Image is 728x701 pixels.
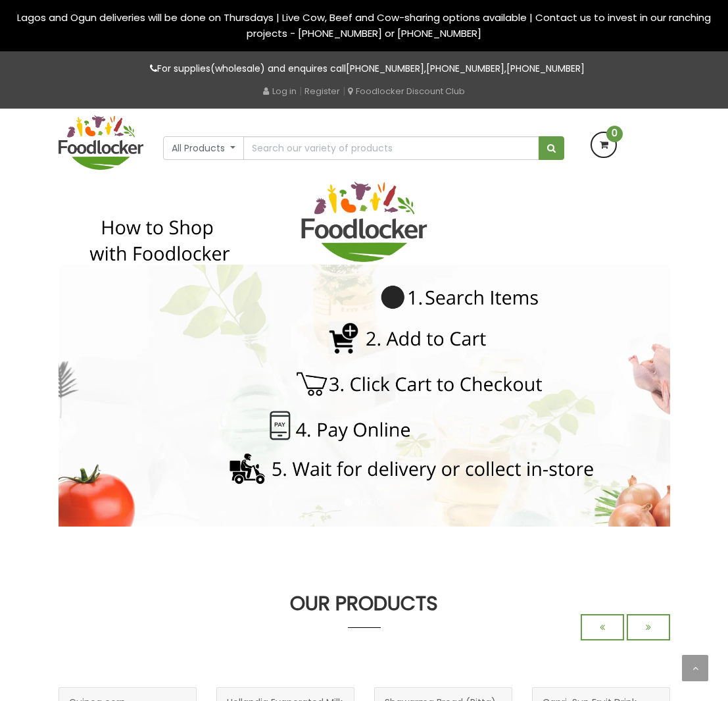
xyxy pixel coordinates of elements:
a: [PHONE_NUMBER] [506,62,585,75]
span: | [299,84,302,97]
p: For supplies(wholesale) and enquires call , , [59,61,670,76]
a: Register [304,85,340,97]
a: [PHONE_NUMBER] [346,62,424,75]
img: FoodLocker [59,115,144,170]
button: All Products [163,136,244,160]
a: [PHONE_NUMBER] [426,62,504,75]
a: Log in [263,85,297,97]
h3: OUR PRODUCTS [59,592,670,614]
span: | [343,84,345,97]
input: Search our variety of products [243,136,539,160]
span: Lagos and Ogun deliveries will be done on Thursdays | Live Cow, Beef and Cow-sharing options avai... [17,11,711,40]
a: Foodlocker Discount Club [348,85,465,97]
img: Placing your order is simple as 1-2-3 [59,182,670,527]
span: 0 [606,126,623,142]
